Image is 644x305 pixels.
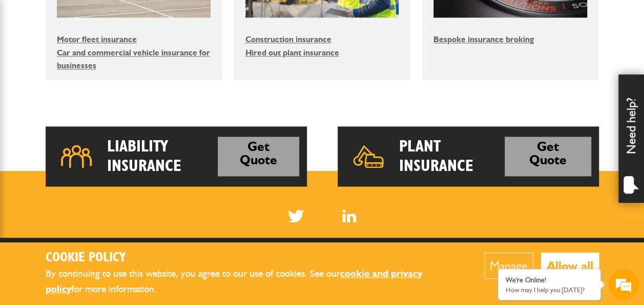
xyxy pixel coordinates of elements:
[484,253,533,279] button: Manage
[618,74,644,203] div: Need help?
[505,137,591,176] a: Get Quote
[46,250,453,266] h2: Cookie Policy
[46,266,453,297] p: By continuing to use this website, you agree to our use of cookies. See our for more information.
[433,34,534,44] a: Bespoke insurance broking
[245,48,339,58] a: Hired out plant insurance
[399,137,505,176] h2: Plant Insurance
[342,209,356,222] img: Linked In
[288,209,304,222] img: Twitter
[57,34,137,44] a: Motor fleet insurance
[506,276,593,284] div: We're Online!
[46,268,422,295] a: cookie and privacy policy
[218,137,299,176] a: Get Quote
[57,48,210,71] a: Car and commercial vehicle insurance for businesses
[506,286,593,294] p: How may I help you today?
[342,209,356,222] a: LinkedIn
[541,253,599,279] button: Allow all
[107,137,218,176] h2: Liability Insurance
[245,34,331,44] a: Construction insurance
